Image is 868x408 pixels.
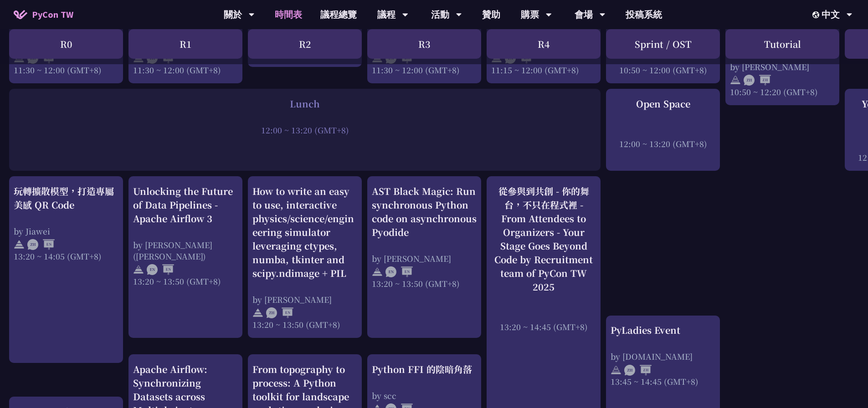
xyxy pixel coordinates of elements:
[133,184,238,287] a: Unlocking the Future of Data Pipelines - Apache Airflow 3 by [PERSON_NAME] ([PERSON_NAME]) 13:20 ...
[14,124,596,136] div: 12:00 ~ 13:20 (GMT+8)
[14,184,118,212] div: 玩轉擴散模型，打造專屬美感 QR Code
[372,253,477,264] div: by [PERSON_NAME]
[730,86,835,97] div: 10:50 ~ 12:20 (GMT+8)
[14,97,596,111] div: Lunch
[725,29,839,59] div: Tutorial
[14,10,27,19] img: Home icon of PyCon TW 2025
[372,362,477,376] div: Python FFI 的陰暗角落
[133,275,238,287] div: 13:20 ~ 13:50 (GMT+8)
[14,250,118,262] div: 13:20 ~ 14:05 (GMT+8)
[27,239,55,250] img: ZHEN.371966e.svg
[372,184,477,239] div: AST Black Magic: Run synchronous Python code on asynchronous Pyodide
[367,29,481,59] div: R3
[372,184,477,289] a: AST Black Magic: Run synchronous Python code on asynchronous Pyodide by [PERSON_NAME] 13:20 ~ 13:...
[491,64,596,76] div: 11:15 ~ 12:00 (GMT+8)
[611,97,715,149] a: Open Space 12:00 ~ 13:20 (GMT+8)
[624,365,652,376] img: ZHZH.38617ef.svg
[133,264,144,275] img: svg+xml;base64,PHN2ZyB4bWxucz0iaHR0cDovL3d3dy53My5vcmcvMjAwMC9zdmciIHdpZHRoPSIyNCIgaGVpZ2h0PSIyNC...
[372,278,477,289] div: 13:20 ~ 13:50 (GMT+8)
[252,184,357,280] div: How to write an easy to use, interactive physics/science/engineering simulator leveraging ctypes,...
[252,319,357,330] div: 13:20 ~ 13:50 (GMT+8)
[611,365,621,376] img: svg+xml;base64,PHN2ZyB4bWxucz0iaHR0cDovL3d3dy53My5vcmcvMjAwMC9zdmciIHdpZHRoPSIyNCIgaGVpZ2h0PSIyNC...
[611,64,715,76] div: 10:50 ~ 12:00 (GMT+8)
[5,3,82,26] a: PyCon TW
[266,307,293,318] img: ZHEN.371966e.svg
[32,8,73,21] span: PyCon TW
[128,29,242,59] div: R1
[606,29,720,59] div: Sprint / OST
[9,29,123,59] div: R0
[252,294,357,305] div: by [PERSON_NAME]
[133,184,238,225] div: Unlocking the Future of Data Pipelines - Apache Airflow 3
[133,239,238,262] div: by [PERSON_NAME] ([PERSON_NAME])
[252,184,357,330] a: How to write an easy to use, interactive physics/science/engineering simulator leveraging ctypes,...
[248,29,362,59] div: R2
[491,184,596,294] div: 從參與到共創 - 你的舞台，不只在程式裡 - From Attendees to Organizers - Your Stage Goes Beyond Code by Recruitment ...
[611,97,715,111] div: Open Space
[14,239,25,250] img: svg+xml;base64,PHN2ZyB4bWxucz0iaHR0cDovL3d3dy53My5vcmcvMjAwMC9zdmciIHdpZHRoPSIyNCIgaGVpZ2h0PSIyNC...
[372,64,477,76] div: 11:30 ~ 12:00 (GMT+8)
[14,225,118,237] div: by Jiawei
[611,323,715,387] a: PyLadies Event by [DOMAIN_NAME] 13:45 ~ 14:45 (GMT+8)
[14,184,118,262] a: 玩轉擴散模型，打造專屬美感 QR Code by Jiawei 13:20 ~ 14:05 (GMT+8)
[730,61,835,72] div: by [PERSON_NAME]
[14,64,118,76] div: 11:30 ~ 12:00 (GMT+8)
[812,11,822,18] img: Locale Icon
[611,138,715,149] div: 12:00 ~ 13:20 (GMT+8)
[147,264,174,275] img: ENEN.5a408d1.svg
[744,75,771,86] img: ZHZH.38617ef.svg
[611,351,715,362] div: by [DOMAIN_NAME]
[133,64,238,76] div: 11:30 ~ 12:00 (GMT+8)
[372,266,383,277] img: svg+xml;base64,PHN2ZyB4bWxucz0iaHR0cDovL3d3dy53My5vcmcvMjAwMC9zdmciIHdpZHRoPSIyNCIgaGVpZ2h0PSIyNC...
[611,323,715,337] div: PyLadies Event
[385,266,413,277] img: ENEN.5a408d1.svg
[491,321,596,332] div: 13:20 ~ 14:45 (GMT+8)
[252,307,263,318] img: svg+xml;base64,PHN2ZyB4bWxucz0iaHR0cDovL3d3dy53My5vcmcvMjAwMC9zdmciIHdpZHRoPSIyNCIgaGVpZ2h0PSIyNC...
[611,376,715,387] div: 13:45 ~ 14:45 (GMT+8)
[730,75,741,86] img: svg+xml;base64,PHN2ZyB4bWxucz0iaHR0cDovL3d3dy53My5vcmcvMjAwMC9zdmciIHdpZHRoPSIyNCIgaGVpZ2h0PSIyNC...
[487,29,601,59] div: R4
[372,390,477,401] div: by scc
